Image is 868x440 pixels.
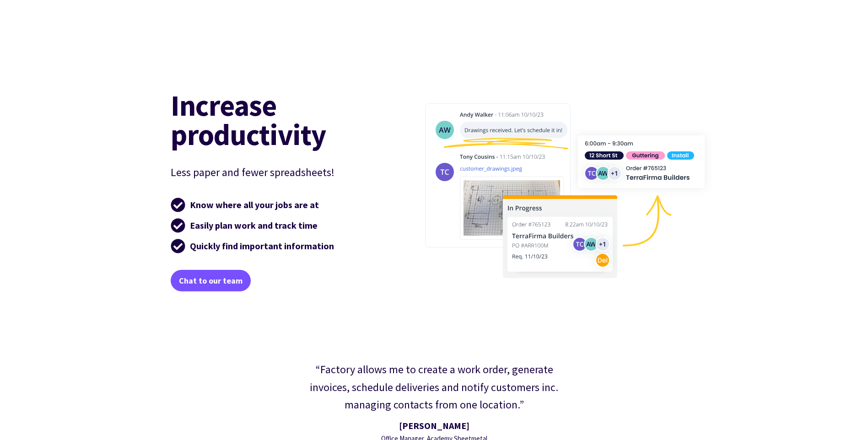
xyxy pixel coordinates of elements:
iframe: Chat Widget [716,341,868,440]
strong: [PERSON_NAME] [399,420,469,431]
a: Chat to our team [171,270,251,291]
p: Less paper and fewer spreadsheets! [171,164,382,181]
strong: Easily plan work and track time [190,220,318,231]
div: “Factory allows me to create a work order, generate invoices, schedule deliveries and notify cust... [298,361,571,413]
strong: Quickly find important information [190,240,334,252]
strong: Know where all your jobs are at [190,199,319,210]
h2: Increase productivity [171,91,382,149]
